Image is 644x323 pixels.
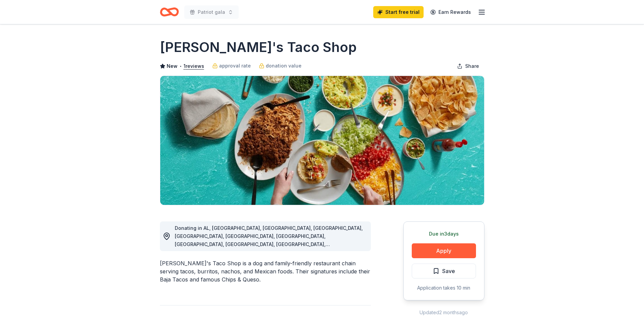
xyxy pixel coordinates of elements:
button: Save [412,264,476,278]
span: New [167,62,177,70]
span: Save [442,267,455,275]
span: Donating in AL, [GEOGRAPHIC_DATA], [GEOGRAPHIC_DATA], [GEOGRAPHIC_DATA], [GEOGRAPHIC_DATA], [GEOG... [175,225,363,271]
div: Due in 3 days [412,230,476,238]
span: approval rate [219,62,251,70]
a: donation value [259,62,302,70]
button: 1reviews [184,62,204,70]
div: [PERSON_NAME]'s Taco Shop is a dog and family-friendly restaurant chain serving tacos, burritos, ... [160,259,371,284]
a: Earn Rewards [426,6,475,18]
button: Share [452,59,484,73]
span: Share [465,62,479,70]
button: Patriot gala [184,5,239,19]
h1: [PERSON_NAME]'s Taco Shop [160,38,357,57]
a: Start free trial [373,6,424,18]
div: Updated 2 months ago [403,308,484,317]
span: • [179,63,182,69]
a: Home [160,4,179,20]
span: Patriot gala [198,8,225,16]
a: approval rate [212,62,251,70]
div: Application takes 10 min [412,284,476,292]
span: donation value [266,62,302,70]
img: Image for Fuzzy's Taco Shop [160,76,484,205]
button: Apply [412,243,476,258]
